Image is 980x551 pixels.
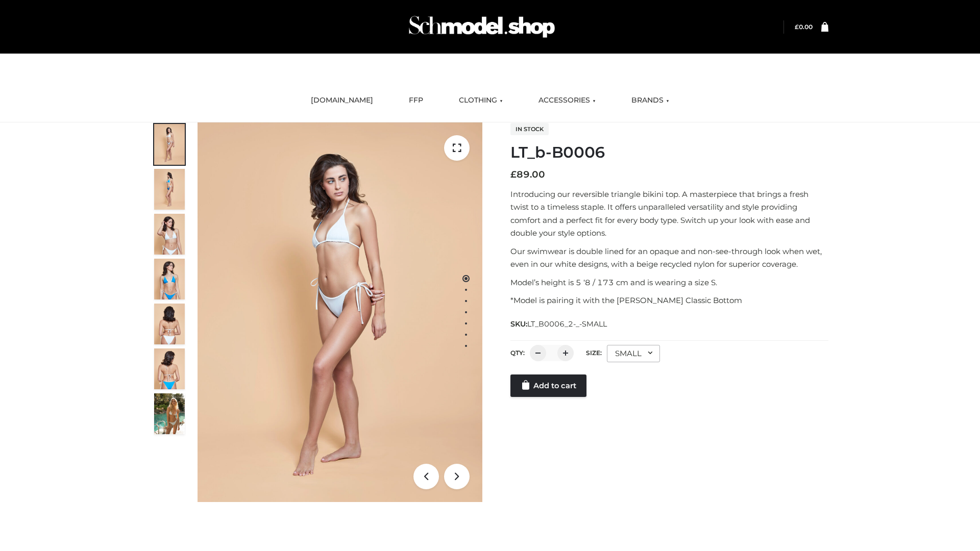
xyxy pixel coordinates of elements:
img: ArielClassicBikiniTop_CloudNine_AzureSky_OW114ECO_4-scaled.jpg [154,259,185,299]
a: FFP [401,89,431,112]
span: In stock [510,123,549,135]
span: £ [510,169,517,180]
a: BRANDS [624,89,677,112]
span: SKU: [510,318,608,330]
label: Size: [586,349,602,357]
a: CLOTHING [451,89,510,112]
p: Model’s height is 5 ‘8 / 173 cm and is wearing a size S. [510,276,828,289]
p: Our swimwear is double lined for an opaque and non-see-through look when wet, even in our white d... [510,245,828,271]
div: SMALL [607,345,660,362]
span: £ [795,23,799,31]
img: ArielClassicBikiniTop_CloudNine_AzureSky_OW114ECO_8-scaled.jpg [154,348,185,389]
label: QTY: [510,349,525,357]
img: ArielClassicBikiniTop_CloudNine_AzureSky_OW114ECO_7-scaled.jpg [154,304,185,344]
p: *Model is pairing it with the [PERSON_NAME] Classic Bottom [510,294,828,307]
img: ArielClassicBikiniTop_CloudNine_AzureSky_OW114ECO_1 [198,122,482,502]
img: Schmodel Admin 964 [405,7,558,47]
bdi: 0.00 [795,23,813,31]
a: ACCESSORIES [531,89,603,112]
bdi: 89.00 [510,169,545,180]
img: ArielClassicBikiniTop_CloudNine_AzureSky_OW114ECO_2-scaled.jpg [154,169,185,210]
img: ArielClassicBikiniTop_CloudNine_AzureSky_OW114ECO_3-scaled.jpg [154,214,185,255]
a: Add to cart [510,374,586,397]
h1: LT_b-B0006 [510,143,828,162]
img: ArielClassicBikiniTop_CloudNine_AzureSky_OW114ECO_1-scaled.jpg [154,124,185,165]
a: £0.00 [795,23,813,31]
img: Arieltop_CloudNine_AzureSky2.jpg [154,393,185,434]
a: [DOMAIN_NAME] [303,89,381,112]
p: Introducing our reversible triangle bikini top. A masterpiece that brings a fresh twist to a time... [510,188,828,240]
span: LT_B0006_2-_-SMALL [527,319,607,329]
